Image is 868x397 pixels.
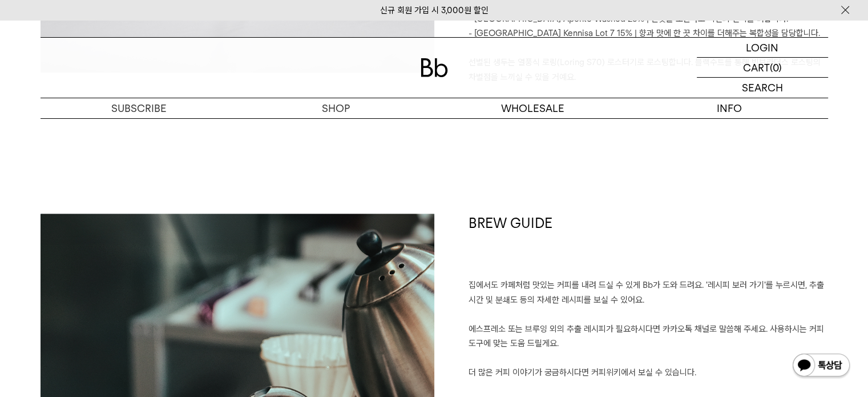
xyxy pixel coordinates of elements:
[237,98,434,118] a: SHOP
[421,58,448,77] img: 로고
[434,98,631,118] p: WHOLESALE
[770,58,782,77] p: (0)
[743,58,770,77] p: CART
[742,78,783,98] p: SEARCH
[469,214,828,279] h1: BREW GUIDE
[746,38,778,57] p: LOGIN
[631,98,828,118] p: INFO
[380,5,488,15] a: 신규 회원 가입 시 3,000원 할인
[697,58,828,78] a: CART (0)
[697,38,828,58] a: LOGIN
[792,352,851,380] img: 카카오톡 채널 1:1 채팅 버튼
[469,278,828,380] p: 집에서도 카페처럼 맛있는 커피를 내려 드실 ﻿수 있게 Bb가 도와 드려요. '레시피 보러 가기'를 누르시면, 추출 시간 및 분쇄도 등의 자세한 레시피를 보실 수 있어요. 에스...
[41,98,237,118] a: SUBSCRIBE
